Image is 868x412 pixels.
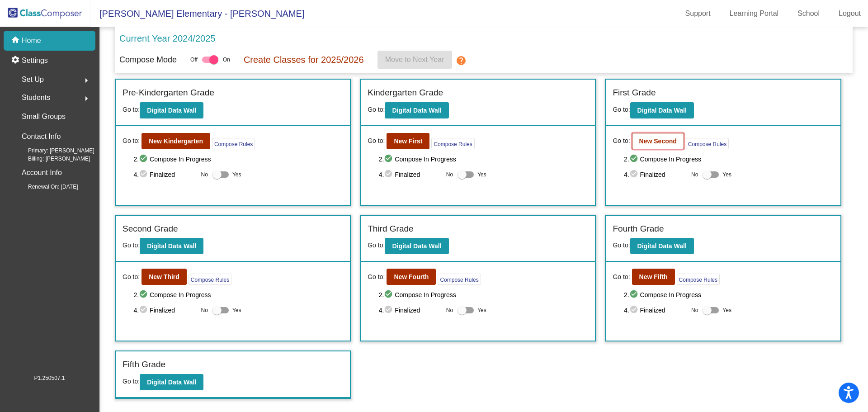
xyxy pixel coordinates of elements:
span: 2. Compose In Progress [379,289,589,300]
mat-icon: check_circle [384,289,395,300]
button: New Third [142,269,187,285]
mat-icon: check_circle [139,305,150,316]
span: 4. Finalized [379,305,442,316]
mat-icon: arrow_right [81,75,92,86]
span: 2. Compose In Progress [133,289,343,300]
label: Fourth Grade [613,223,664,236]
span: Yes [477,169,486,180]
p: Compose Mode [119,54,177,66]
label: Fifth Grade [123,358,165,371]
mat-icon: check_circle [139,169,150,180]
button: Compose Rules [212,138,255,149]
b: New Third [149,273,179,280]
mat-icon: check_circle [629,305,640,316]
span: Go to: [368,136,385,146]
button: Move to Next Year [377,51,452,69]
a: Learning Portal [722,6,786,21]
button: Digital Data Wall [140,374,203,390]
b: New Fourth [394,273,429,280]
button: Digital Data Wall [385,102,448,118]
button: Compose Rules [431,138,474,149]
button: Compose Rules [677,274,720,285]
mat-icon: check_circle [384,169,395,180]
span: No [691,170,698,179]
mat-icon: home [11,35,22,46]
span: Yes [232,305,241,316]
mat-icon: check_circle [629,154,640,165]
mat-icon: check_circle [629,289,640,300]
span: Go to: [613,272,630,282]
b: Digital Data Wall [392,107,441,114]
b: Digital Data Wall [147,107,196,114]
mat-icon: arrow_right [81,93,92,104]
span: Go to: [368,272,385,282]
button: Compose Rules [438,274,481,285]
span: 4. Finalized [133,305,196,316]
b: New Fifth [639,273,668,280]
p: Small Groups [22,110,66,123]
mat-icon: help [456,55,467,66]
label: Third Grade [368,223,413,236]
button: Digital Data Wall [630,102,694,118]
p: Settings [22,55,48,66]
b: Digital Data Wall [147,379,196,386]
span: Yes [722,169,731,180]
span: Go to: [613,136,630,146]
span: Yes [722,305,731,316]
span: No [446,306,453,314]
p: Contact Info [22,130,61,143]
b: New First [394,137,422,145]
button: Digital Data Wall [385,238,448,254]
span: Move to Next Year [385,56,444,63]
mat-icon: check_circle [384,305,395,316]
span: Go to: [123,106,140,113]
p: Create Classes for 2025/2026 [244,53,364,66]
mat-icon: settings [11,55,22,66]
b: New Kindergarten [149,137,203,145]
span: 2. Compose In Progress [133,154,343,165]
button: Compose Rules [686,138,729,149]
span: Go to: [123,378,140,385]
p: Home [22,35,41,46]
button: New Kindergarten [142,133,210,149]
span: Go to: [368,242,385,249]
label: Pre-Kindergarten Grade [123,86,214,99]
span: No [201,170,208,179]
span: 4. Finalized [624,169,687,180]
mat-icon: check_circle [629,169,640,180]
span: No [201,306,208,314]
a: Support [678,6,718,21]
span: 4. Finalized [624,305,687,316]
label: Kindergarten Grade [368,86,443,99]
button: Digital Data Wall [630,238,694,254]
span: Go to: [368,106,385,113]
button: New Fifth [632,269,675,285]
span: Off [190,56,198,64]
b: Digital Data Wall [147,242,196,250]
button: Digital Data Wall [140,102,203,118]
label: Second Grade [123,223,178,236]
span: Students [22,91,50,104]
span: Go to: [123,272,140,282]
span: Go to: [613,242,630,249]
b: Digital Data Wall [637,242,687,250]
span: 4. Finalized [379,169,442,180]
button: New Second [632,133,684,149]
button: New Fourth [387,269,436,285]
span: Go to: [613,106,630,113]
span: No [446,170,453,179]
span: 2. Compose In Progress [379,154,589,165]
span: Yes [477,305,486,316]
span: On [223,56,230,64]
span: 2. Compose In Progress [624,154,834,165]
span: No [691,306,698,314]
button: Digital Data Wall [140,238,203,254]
a: School [790,6,827,21]
mat-icon: check_circle [139,154,150,165]
span: 4. Finalized [133,169,196,180]
span: Yes [232,169,241,180]
b: New Second [639,137,677,145]
span: Billing: [PERSON_NAME] [14,155,90,163]
span: Go to: [123,242,140,249]
mat-icon: check_circle [139,289,150,300]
